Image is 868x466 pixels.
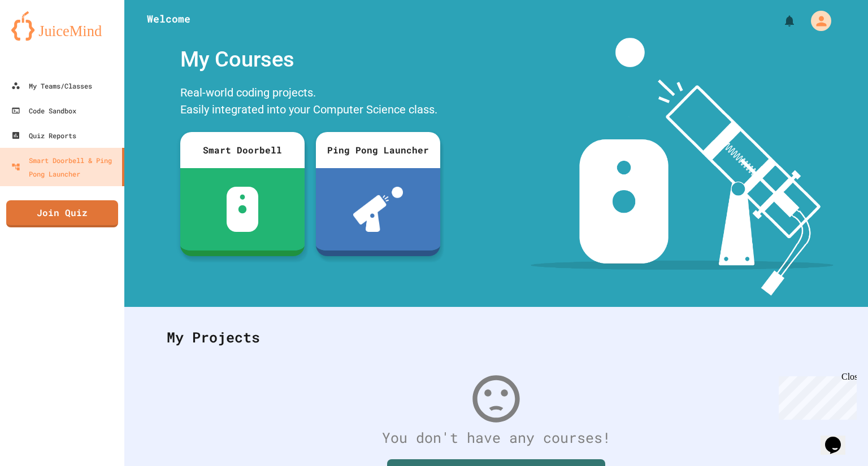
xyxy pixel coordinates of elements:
[11,153,118,181] div: Smart Doorbell & Ping Pong Launcher
[155,315,837,359] div: My Projects
[11,129,76,142] div: Quiz Reports
[11,104,76,117] div: Code Sandbox
[227,187,259,232] img: sdb-white.svg
[5,5,78,72] div: Chat with us now!Close
[175,81,446,124] div: Real-world coding projects. Easily integrated into your Computer Science class.
[774,372,857,420] iframe: chat widget
[11,79,92,93] div: My Teams/Classes
[353,187,403,232] img: ppl-with-ball.png
[762,11,799,30] div: My Notifications
[821,421,857,455] iframe: chat widget
[531,38,834,296] img: banner-image-my-projects.png
[6,200,118,227] a: Join Quiz
[799,8,834,34] div: My Account
[155,427,837,449] div: You don't have any courses!
[11,11,113,41] img: logo-orange.svg
[175,38,446,81] div: My Courses
[180,132,305,168] div: Smart Doorbell
[316,132,440,168] div: Ping Pong Launcher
